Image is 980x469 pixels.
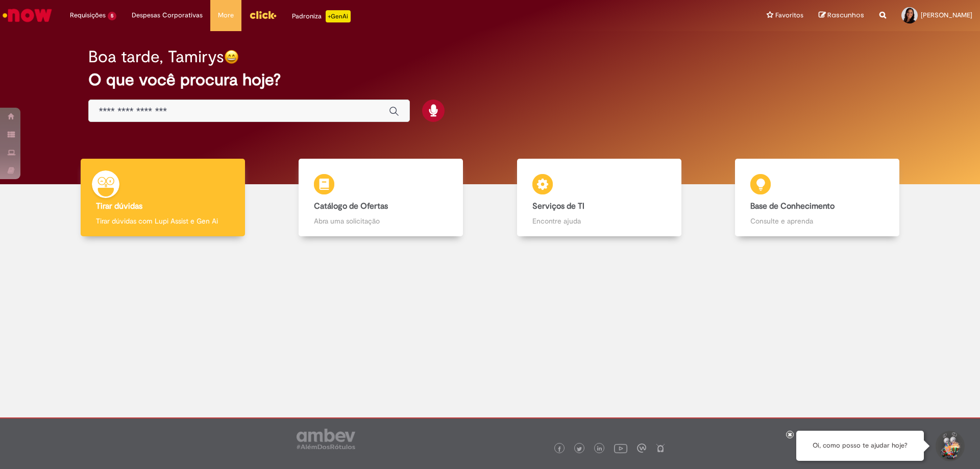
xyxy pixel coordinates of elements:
span: Despesas Corporativas [132,10,203,20]
img: logo_footer_twitter.png [577,447,582,452]
h2: O que você procura hoje? [88,71,892,89]
button: Iniciar Conversa de Suporte [934,431,965,461]
a: Serviços de TI Encontre ajuda [490,159,708,237]
span: Requisições [70,10,106,20]
span: More [218,10,234,20]
div: Oi, como posso te ajudar hoje? [796,431,924,461]
img: happy-face.png [224,50,239,64]
b: Serviços de TI [532,201,584,211]
b: Base de Conhecimento [750,201,835,211]
a: Catálogo de Ofertas Abra uma solicitação [272,159,491,237]
img: logo_footer_workplace.png [637,443,646,453]
img: logo_footer_facebook.png [557,447,562,452]
img: logo_footer_ambev_rotulo_gray.png [297,429,355,449]
img: ServiceNow [1,5,54,26]
b: Catálogo de Ofertas [314,201,388,211]
p: Consulte e aprenda [750,216,884,226]
span: Rascunhos [827,10,864,20]
div: Padroniza [292,10,351,22]
span: 5 [108,12,116,20]
span: [PERSON_NAME] [921,11,972,19]
a: Rascunhos [819,11,864,20]
a: Base de Conhecimento Consulte e aprenda [708,159,927,237]
img: logo_footer_linkedin.png [597,446,602,452]
p: Tirar dúvidas com Lupi Assist e Gen Ai [96,216,230,226]
p: Encontre ajuda [532,216,666,226]
p: Abra uma solicitação [314,216,448,226]
b: Tirar dúvidas [96,201,142,211]
span: Favoritos [775,10,803,20]
a: Tirar dúvidas Tirar dúvidas com Lupi Assist e Gen Ai [54,159,272,237]
p: +GenAi [326,10,351,22]
img: click_logo_yellow_360x200.png [249,7,277,22]
img: logo_footer_naosei.png [656,443,665,453]
h2: Boa tarde, Tamirys [88,48,224,66]
img: logo_footer_youtube.png [614,441,627,455]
